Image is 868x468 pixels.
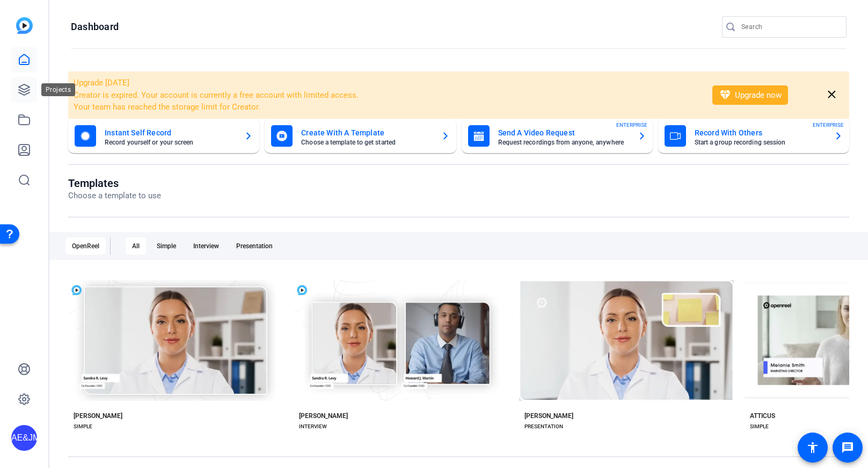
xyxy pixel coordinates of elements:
button: Record With OthersStart a group recording sessionENTERPRISE [658,119,849,153]
mat-card-subtitle: Start a group recording session [695,139,826,146]
span: Upgrade [DATE] [74,78,129,88]
div: Presentation [230,237,279,255]
p: Choose a template to use [68,190,161,202]
mat-card-title: Create With A Template [301,126,432,139]
div: [PERSON_NAME] [74,412,122,420]
div: PRESENTATION [524,422,563,431]
div: SIMPLE [750,422,769,431]
div: All [126,237,146,255]
mat-card-subtitle: Record yourself or your screen [105,139,236,146]
div: INTERVIEW [299,422,327,431]
div: Interview [187,237,225,255]
div: Simple [150,237,183,255]
img: blue-gradient.svg [16,17,33,34]
button: Instant Self RecordRecord yourself or your screen [68,119,259,153]
mat-card-title: Instant Self Record [105,126,236,139]
li: Your team has reached the storage limit for Creator. [74,101,698,113]
h1: Templates [68,177,161,190]
mat-icon: close [825,88,838,102]
mat-icon: message [841,441,854,454]
h1: Dashboard [71,20,119,33]
mat-icon: diamond [719,89,732,102]
div: Projects [41,83,75,96]
mat-icon: accessibility [806,441,819,454]
mat-card-subtitle: Choose a template to get started [301,139,432,146]
span: ENTERPRISE [813,121,844,129]
button: Send A Video RequestRequest recordings from anyone, anywhereENTERPRISE [462,119,653,153]
div: ATTICUS [750,412,775,420]
button: Create With A TemplateChoose a template to get started [265,119,456,153]
button: Upgrade now [712,85,788,105]
div: [PERSON_NAME] [299,412,348,420]
mat-card-subtitle: Request recordings from anyone, anywhere [498,139,629,146]
div: [PERSON_NAME] [524,412,573,420]
li: Creator is expired. Your account is currently a free account with limited access. [74,89,698,102]
div: OpenReel [65,237,106,255]
div: AE&JMLDBRP [11,425,37,451]
div: SIMPLE [74,422,92,431]
mat-card-title: Record With Others [695,126,826,139]
mat-card-title: Send A Video Request [498,126,629,139]
input: Search [741,20,838,33]
span: ENTERPRISE [616,121,647,129]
